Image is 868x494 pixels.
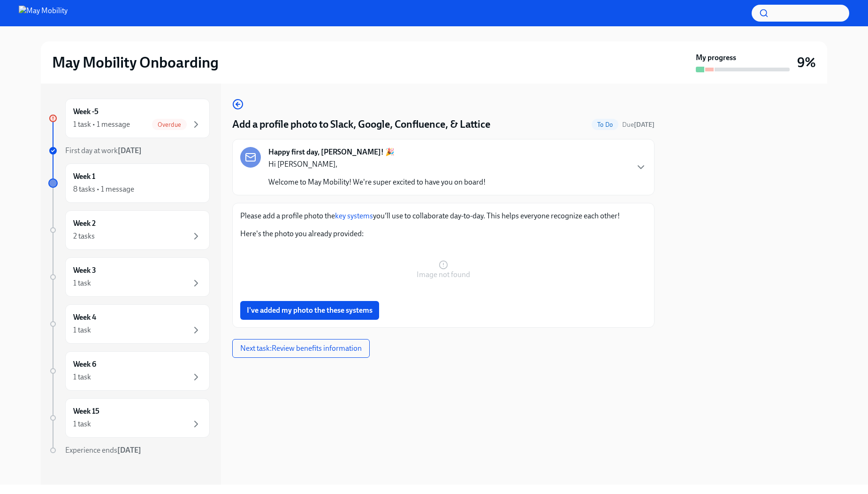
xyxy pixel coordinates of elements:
div: 1 task [73,419,91,429]
a: Week 61 task [48,351,210,391]
strong: [DATE] [118,146,142,155]
div: 1 task [73,278,91,288]
span: I've added my photo the these systems [247,306,373,315]
div: 1 task [73,372,91,382]
button: I've added my photo the these systems [240,301,379,320]
div: 2 tasks [73,231,95,241]
h6: Week 4 [73,312,96,323]
span: Next task : Review benefits information [240,344,362,353]
a: Week -51 task • 1 messageOverdue [48,99,210,138]
span: To Do [592,121,618,128]
a: Week 22 tasks [48,210,210,250]
span: Due [622,121,655,129]
h6: Week 15 [73,406,99,417]
a: Week 18 tasks • 1 message [48,163,210,203]
img: May Mobility [19,6,68,21]
p: Welcome to May Mobility! We're super excited to have you on board! [268,177,486,187]
span: Overdue [152,121,187,128]
span: September 26th, 2025 06:00 [622,120,655,129]
strong: Happy first day, [PERSON_NAME]! 🎉 [268,147,395,157]
p: Hi [PERSON_NAME], [268,159,486,170]
h3: 9% [797,54,816,71]
h6: Week 6 [73,359,96,370]
div: 1 task • 1 message [73,119,130,130]
span: First day at work [65,146,142,155]
h2: May Mobility Onboarding [52,53,219,72]
p: Here's the photo you already provided: [240,229,647,239]
button: Zoom image [240,247,647,293]
h6: Week -5 [73,107,99,117]
strong: [DATE] [117,446,141,455]
a: Week 41 task [48,304,210,344]
span: Experience ends [65,446,141,455]
button: Next task:Review benefits information [232,339,370,358]
h6: Week 1 [73,171,95,182]
strong: My progress [696,53,736,63]
a: key systems [335,211,373,220]
a: Week 151 task [48,398,210,438]
strong: [DATE] [634,121,655,129]
h6: Week 2 [73,218,96,229]
a: First day at work[DATE] [48,146,210,156]
h6: Week 3 [73,265,96,276]
a: Week 31 task [48,257,210,297]
h4: Add a profile photo to Slack, Google, Confluence, & Lattice [232,117,490,131]
div: 1 task [73,325,91,335]
p: Please add a profile photo the you'll use to collaborate day-to-day. This helps everyone recogniz... [240,211,647,221]
div: 8 tasks • 1 message [73,184,134,194]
